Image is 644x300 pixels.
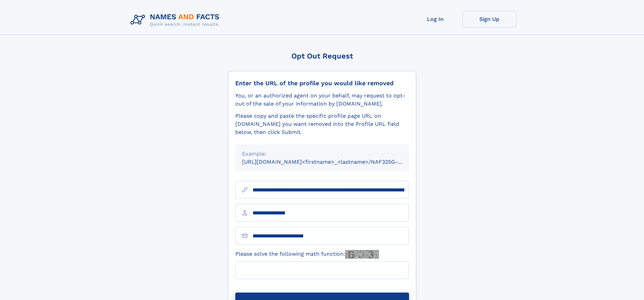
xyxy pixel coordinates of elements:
img: Logo Names and Facts [128,11,225,29]
label: Please solve the following math function: [235,250,379,259]
div: Opt Out Request [228,52,416,60]
div: Please copy and paste the specific profile page URL on [DOMAIN_NAME] you want removed into the Pr... [235,112,409,136]
a: Sign Up [462,11,517,27]
small: [URL][DOMAIN_NAME]<firstname>_<lastname>/NAF325G-xxxxxxxx [242,159,422,165]
div: Enter the URL of the profile you would like removed [235,79,409,87]
div: Example: [242,150,402,158]
div: You, or an authorized agent on your behalf, may request to opt-out of the sale of your informatio... [235,92,409,108]
a: Log In [408,11,462,27]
